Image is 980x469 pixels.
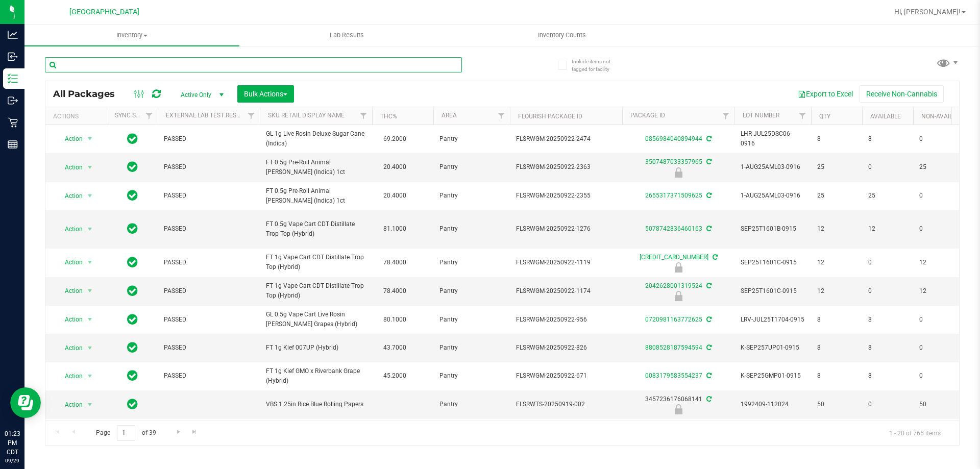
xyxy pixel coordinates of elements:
span: LRV-JUL25T1704-0915 [741,315,805,325]
span: Sync from Compliance System [705,192,712,199]
a: 0720981163772625 [645,316,702,323]
span: 0 [868,162,907,172]
span: FT 1g Kief 007UP (Hybrid) [266,343,366,353]
span: select [84,284,96,298]
span: GL 0.5g Vape Cart Live Rosin [PERSON_NAME] Grapes (Hybrid) [266,310,366,329]
span: Sync from Compliance System [705,316,712,323]
span: 8 [817,315,856,325]
span: FLSRWGM-20250922-671 [516,371,616,381]
span: select [84,160,96,175]
span: select [84,222,96,236]
span: FT 0.5g Vape Cart CDT Distillate Trop Top (Hybrid) [266,219,366,239]
a: Non-Available [921,113,967,120]
span: Sync from Compliance System [705,282,712,289]
span: Bulk Actions [244,90,287,98]
span: 8 [817,134,856,144]
span: 0 [919,134,958,144]
span: PASSED [164,371,254,381]
span: In Sync [127,368,138,383]
span: PASSED [164,224,254,234]
span: 12 [817,224,856,234]
iframe: Resource center [10,387,41,418]
span: Sync from Compliance System [705,158,712,165]
span: 25 [868,191,907,201]
span: Pantry [439,258,504,267]
span: 12 [817,258,856,267]
a: Inventory [24,24,239,46]
button: Export to Excel [791,85,860,103]
span: 78.4000 [378,255,411,270]
div: Newly Received [621,291,736,301]
span: PASSED [164,258,254,267]
span: FLSRWGM-20250922-956 [516,315,616,325]
a: Package ID [630,112,665,119]
input: 1 [117,425,135,441]
span: 8 [868,371,907,381]
span: PASSED [164,343,254,353]
div: 3457236176068141 [621,394,736,414]
a: Go to the last page [187,425,202,439]
a: Available [870,113,901,120]
a: 0083179583554237 [645,372,702,379]
span: FLSRWGM-20250922-1276 [516,224,616,234]
span: PASSED [164,162,254,172]
a: 2655317371509625 [645,192,702,199]
span: FLSRWGM-20250922-1174 [516,286,616,296]
span: GL 1g Live Rosin Deluxe Sugar Cane (Indica) [266,129,366,149]
span: select [84,132,96,146]
a: 0856984040894944 [645,135,702,142]
span: Sync from Compliance System [711,254,718,261]
span: 8 [817,371,856,381]
span: Include items not tagged for facility [572,58,623,73]
span: Action [56,132,83,146]
span: FT 0.5g Pre-Roll Animal [PERSON_NAME] (Indica) 1ct [266,158,366,177]
span: VBS 1.25in Rice Blue Rolling Papers [266,400,366,409]
a: Filter [718,107,734,125]
span: Pantry [439,162,504,172]
span: 0 [868,400,907,409]
span: LHR-JUL25DSC06-0916 [741,129,805,149]
p: 09/29 [5,457,20,464]
span: FT 1g Vape Cart CDT Distillate Trop Top (Hybrid) [266,281,366,301]
span: FLSRWGM-20250922-2363 [516,162,616,172]
a: Filter [243,107,260,125]
span: PASSED [164,286,254,296]
span: 8 [868,134,907,144]
div: Actions [53,113,103,120]
span: select [84,398,96,412]
span: FT 0.5g Pre-Roll Animal [PERSON_NAME] (Indica) 1ct [266,186,366,206]
span: Pantry [439,371,504,381]
span: SEP25T1601C-0915 [741,286,805,296]
span: In Sync [127,340,138,355]
span: 1 - 20 of 765 items [881,425,949,440]
span: 0 [919,191,958,201]
span: Pantry [439,224,504,234]
span: 12 [868,224,907,234]
a: 5078742836460163 [645,225,702,232]
span: 81.1000 [378,221,411,236]
a: THC% [380,113,397,120]
span: Page of 39 [87,425,164,441]
span: Action [56,312,83,327]
a: Area [442,112,457,119]
span: FLSRWGM-20250922-826 [516,343,616,353]
span: 78.4000 [378,284,411,299]
span: FLSRWGM-20250922-2474 [516,134,616,144]
span: 1-AUG25AML03-0916 [741,162,805,172]
span: 0 [919,371,958,381]
a: Filter [493,107,510,125]
span: 20.4000 [378,160,411,175]
inline-svg: Inbound [8,52,18,62]
span: 1-AUG25AML03-0916 [741,191,805,201]
a: 2042628001319524 [645,282,702,289]
span: K-SEP25GMP01-0915 [741,371,805,381]
span: In Sync [127,255,138,269]
span: 0 [868,286,907,296]
a: 3507487033357965 [645,158,702,165]
span: Pantry [439,191,504,201]
span: select [84,312,96,327]
span: 25 [817,162,856,172]
span: All Packages [53,88,125,100]
span: select [84,369,96,383]
span: PASSED [164,315,254,325]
